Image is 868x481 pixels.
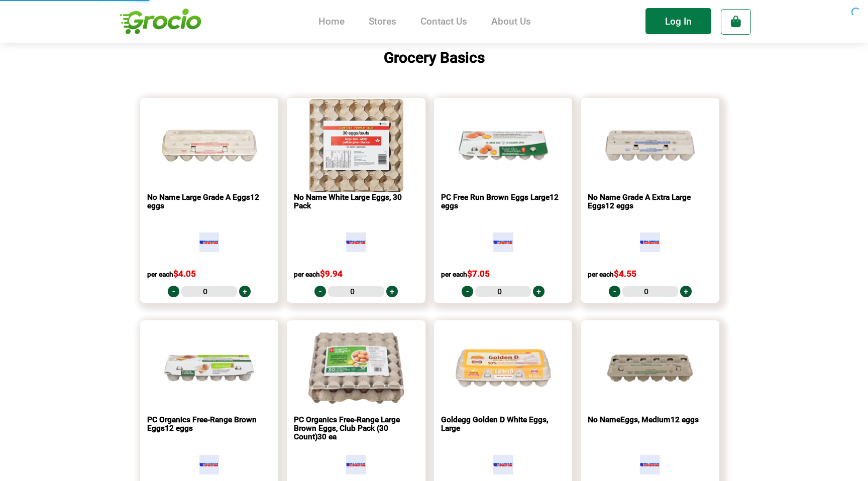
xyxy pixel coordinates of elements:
img: No Name Large Grade A Eggs12 eggs [140,98,278,193]
img: PC Organics Free-Range Large Brown Eggs, Club Pack (30 Count)30 ea [287,320,425,416]
img: 1667780458-white-superstore%20-%20Edited%20-%20Edited%20(1).png [588,455,712,475]
img: Goldegg Golden D White Eggs, Large [434,320,572,416]
div: No NameEggs, Medium12 eggs [588,416,712,442]
div: No Name Large Grade A Eggs12 eggs [147,193,272,219]
span: per each [294,270,320,278]
a: + [239,286,251,297]
img: PC Organics Free-Range Brown Eggs12 eggs [140,320,278,416]
img: 1667780458-white-superstore%20-%20Edited%20-%20Edited%20(1).png [294,455,418,475]
img: No Name White Large Eggs, 30 Pack [287,98,425,193]
a: - [314,286,326,297]
a: Contact Us [420,16,467,27]
a: - [168,286,179,297]
div: No Name White Large Eggs, 30 Pack [294,193,418,219]
div: Goldegg Golden D White Eggs, Large [441,416,566,442]
img: 1667780458-white-superstore%20-%20Edited%20-%20Edited%20(1).png [441,232,566,253]
img: 1667780458-white-superstore%20-%20Edited%20-%20Edited%20(1).png [441,455,566,475]
span: $4.05 [147,269,196,279]
img: PC Free Run Brown Eggs Large12 eggs [434,98,572,193]
a: + [680,286,692,297]
img: grocio [117,3,204,40]
img: 1667780458-white-superstore%20-%20Edited%20-%20Edited%20(1).png [147,232,272,253]
a: Stores [369,16,396,27]
img: 1667780458-white-superstore%20-%20Edited%20-%20Edited%20(1).png [147,455,272,475]
img: No Name Grade A Extra Large Eggs12 eggs [581,98,719,193]
img: 1667780458-white-superstore%20-%20Edited%20-%20Edited%20(1).png [294,232,418,253]
a: - [462,286,473,297]
span: per each [441,270,467,278]
li: Log In [645,8,711,34]
span: $7.05 [441,269,490,279]
div: PC Organics Free-Range Brown Eggs12 eggs [147,416,272,442]
a: - [609,286,620,297]
a: Home [318,16,345,27]
img: No NameEggs, Medium12 eggs [581,320,719,416]
span: $9.94 [294,269,343,279]
a: About Us [491,16,531,27]
div: No Name Grade A Extra Large Eggs12 eggs [588,193,712,219]
span: per each [588,270,614,278]
span: per each [147,270,173,278]
div: PC Free Run Brown Eggs Large12 eggs [441,193,566,219]
a: + [386,286,398,297]
img: 1667780458-white-superstore%20-%20Edited%20-%20Edited%20(1).png [588,232,712,253]
a: + [533,286,545,297]
span: $4.55 [588,269,636,279]
a: Log In [645,8,721,34]
div: PC Organics Free-Range Large Brown Eggs, Club Pack (30 Count)30 ea [294,416,418,442]
h3: Grocery Basics [117,50,750,65]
